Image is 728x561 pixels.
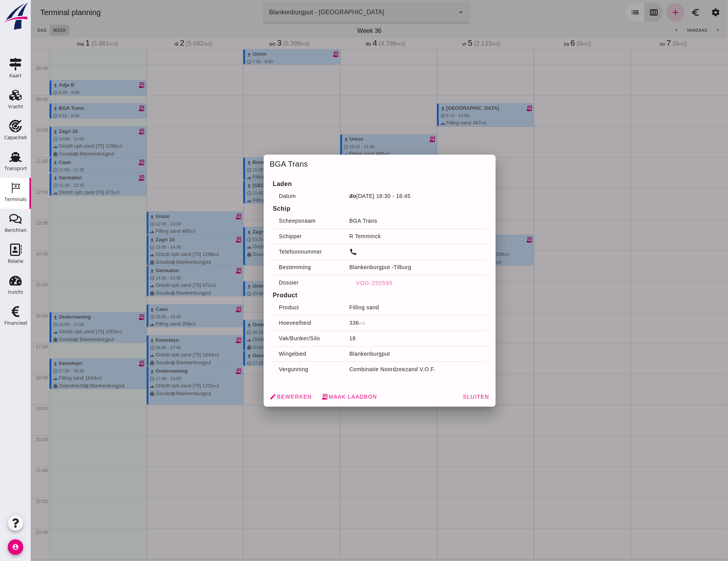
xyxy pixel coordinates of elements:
div: Capaciteit [4,135,27,140]
div: Terminals [4,197,27,202]
div: Transport [4,166,27,171]
div: Vracht [8,104,23,109]
div: Financieel [4,321,27,326]
div: Berichten [5,228,27,233]
div: Inzicht [8,290,23,295]
i: account_circle [8,539,23,555]
img: logo-small.a267ee39.svg [2,2,29,31]
div: Relatie [8,259,23,264]
div: Kaart [9,73,22,78]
